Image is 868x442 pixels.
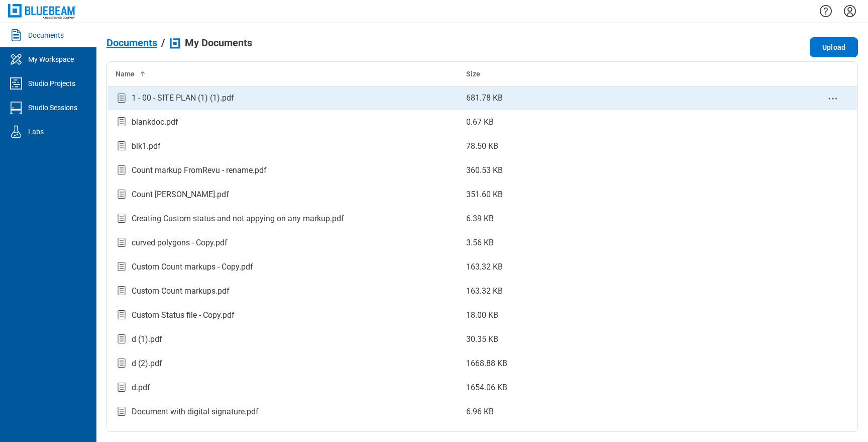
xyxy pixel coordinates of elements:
[132,358,162,370] div: d (2).pdf
[458,303,809,327] td: 18.00 KB
[458,231,809,255] td: 3.56 KB
[8,75,24,92] svg: Studio Projects
[8,27,24,43] svg: Documents
[842,3,858,20] button: Settings
[28,127,44,137] div: Labs
[28,78,75,89] div: Studio Projects
[827,93,839,105] button: context-menu
[458,183,809,207] td: 351.60 KB
[458,327,809,351] td: 30.35 KB
[28,103,77,113] div: Studio Sessions
[161,37,165,48] div: /
[28,54,74,64] div: My Workspace
[132,116,178,128] div: blankdoc.pdf
[458,279,809,303] td: 163.32 KB
[458,376,809,400] td: 1654.06 KB
[458,134,809,158] td: 78.50 KB
[458,351,809,376] td: 1668.88 KB
[458,110,809,134] td: 0.67 KB
[466,69,801,79] div: Size
[132,285,230,297] div: Custom Count markups.pdf
[132,333,162,345] div: d (1).pdf
[8,51,24,67] svg: My Workspace
[132,189,229,201] div: Count [PERSON_NAME].pdf
[8,100,24,116] svg: Studio Sessions
[458,400,809,424] td: 6.96 KB
[458,86,809,110] td: 681.78 KB
[107,62,857,424] table: bb-data-table
[8,124,24,140] svg: Labs
[132,309,235,321] div: Custom Status file - Copy.pdf
[458,158,809,183] td: 360.53 KB
[8,4,76,19] img: Bluebeam, Inc.
[458,207,809,231] td: 6.39 KB
[810,37,858,57] button: Upload
[106,37,157,48] span: Documents
[132,92,234,104] div: 1 - 00 - SITE PLAN (1) (1).pdf
[132,213,344,225] div: Creating Custom status and not appying on any markup.pdf
[28,30,64,40] div: Documents
[132,261,253,273] div: Custom Count markups - Copy.pdf
[132,382,150,394] div: d.pdf
[132,237,228,249] div: curved polygons - Copy.pdf
[185,37,252,48] span: My Documents
[132,164,267,176] div: Count markup FromRevu - rename.pdf
[132,406,259,418] div: Document with digital signature.pdf
[458,255,809,279] td: 163.32 KB
[116,69,450,79] div: Name
[132,140,161,152] div: blk1.pdf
